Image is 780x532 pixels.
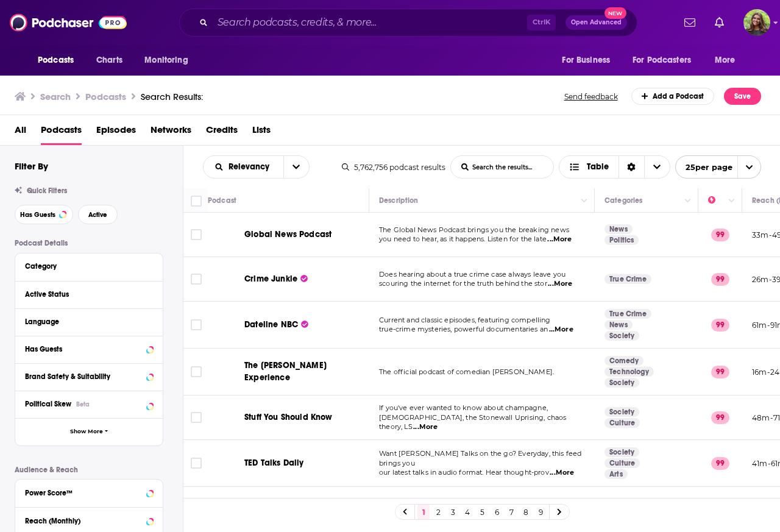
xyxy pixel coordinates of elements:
[244,412,333,422] span: Stuff You Should Know
[25,286,153,302] button: Active Status
[25,512,153,528] button: Reach (Monthly)
[604,407,639,417] a: Society
[379,449,581,467] span: Want [PERSON_NAME] Talks on the go? Everyday, this feed brings you
[70,428,103,435] span: Show More
[708,193,725,208] div: Power Score
[25,345,143,353] div: Has Guests
[711,366,729,378] p: 99
[711,319,729,331] p: 99
[565,15,627,30] button: Open AdvancedNew
[25,517,143,525] div: Reach (Monthly)
[550,468,574,478] span: ...More
[29,49,90,72] button: open menu
[25,489,143,497] div: Power Score™
[342,163,445,172] div: 5,762,756 podcast results
[715,52,736,69] span: More
[191,412,202,423] span: Toggle select row
[604,7,626,19] span: New
[191,458,202,469] span: Toggle select row
[244,457,304,469] a: TED Talks Daily
[379,225,569,234] span: The Global News Podcast brings you the breaking news
[604,356,643,366] a: Comedy
[191,366,202,377] span: Toggle select row
[25,290,145,299] div: Active Status
[229,163,274,171] span: Relevancy
[711,229,729,241] p: 99
[379,403,548,412] span: If you've ever wanted to know about champagne,
[631,88,715,105] a: Add a Podcast
[432,505,444,519] a: 2
[15,120,26,145] a: All
[38,52,74,69] span: Podcasts
[244,319,308,331] a: Dateline NBC
[553,49,625,72] button: open menu
[559,155,670,179] h2: Choose View
[25,372,143,381] div: Brand Safety & Suitability
[283,156,309,178] button: open menu
[604,367,654,377] a: Technology
[379,367,554,376] span: The official podcast of comedian [PERSON_NAME].
[681,194,695,208] button: Column Actions
[25,341,153,356] button: Has Guests
[25,369,153,384] button: Brand Safety & Suitability
[676,158,732,177] span: 25 per page
[151,120,191,145] span: Networks
[41,120,82,145] a: Podcasts
[136,49,204,72] button: open menu
[587,163,609,171] span: Table
[561,91,622,102] button: Send feedback
[604,193,642,208] div: Categories
[711,457,729,469] p: 99
[604,447,639,457] a: Society
[379,413,566,431] span: [DEMOGRAPHIC_DATA], the Stonewall Uprising, chaos theory, LS
[40,91,71,102] h3: Search
[244,458,304,468] span: TED Talks Daily
[547,235,572,244] span: ...More
[534,505,547,519] a: 9
[25,484,153,500] button: Power Score™
[15,160,48,172] h2: Filter By
[562,52,610,69] span: For Business
[244,319,298,330] span: Dateline NBC
[96,52,122,69] span: Charts
[379,279,547,288] span: scouring the internet for the truth behind the stor
[20,211,55,218] span: Has Guests
[724,88,761,105] button: Save
[743,9,770,36] span: Logged in as reagan34226
[25,400,71,408] span: Political Skew
[25,262,145,271] div: Category
[491,505,503,519] a: 6
[743,9,770,36] img: User Profile
[206,120,238,145] span: Credits
[604,274,651,284] a: True Crime
[244,411,333,424] a: Stuff You Should Know
[571,20,622,26] span: Open Advanced
[379,270,565,278] span: Does hearing about a true crime case always leave you
[604,469,628,479] a: Arts
[711,273,729,285] p: 99
[577,194,592,208] button: Column Actions
[604,320,633,330] a: News
[144,52,188,69] span: Monitoring
[379,193,418,208] div: Description
[10,11,127,34] a: Podchaser - Follow, Share and Rate Podcasts
[191,229,202,240] span: Toggle select row
[679,12,700,33] a: Show notifications dropdown
[604,309,651,319] a: True Crime
[675,155,761,179] button: open menu
[604,224,633,234] a: News
[141,91,203,102] div: Search Results:
[706,49,751,72] button: open menu
[604,331,639,341] a: Society
[88,49,130,72] a: Charts
[252,120,271,145] a: Lists
[505,505,517,519] a: 7
[88,211,107,218] span: Active
[191,274,202,285] span: Toggle select row
[527,15,556,30] span: Ctrl K
[96,120,136,145] a: Episodes
[619,156,644,178] div: Sort Direction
